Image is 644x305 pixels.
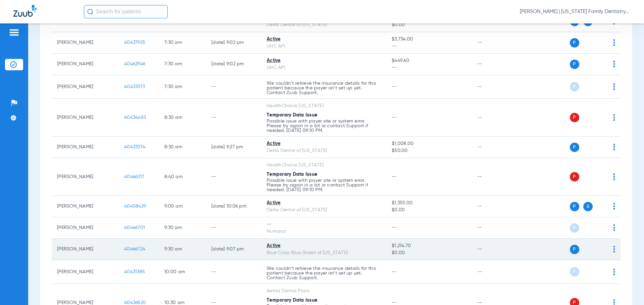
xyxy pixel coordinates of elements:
[570,245,579,254] span: P
[392,36,466,43] span: $3,734.00
[52,99,119,137] td: [PERSON_NAME]
[124,62,145,66] span: 40462946
[52,75,119,99] td: [PERSON_NAME]
[52,196,119,217] td: [PERSON_NAME]
[570,38,579,48] span: P
[267,64,381,71] div: UHC API
[570,143,579,152] span: P
[267,221,381,228] div: --
[13,5,37,17] img: Zuub Logo
[392,300,397,305] span: --
[267,249,381,256] div: Blue Cross Blue Shield of [US_STATE]
[267,242,381,249] div: Active
[159,217,206,239] td: 9:30 AM
[570,202,579,211] span: P
[472,54,517,75] td: --
[392,57,466,64] span: $449.60
[267,200,381,207] div: Active
[267,162,381,169] div: HealthChoice [US_STATE]
[613,224,615,231] img: group-dot-blue.svg
[267,172,317,177] span: Temporary Data Issue
[613,114,615,121] img: group-dot-blue.svg
[206,217,261,239] td: --
[392,207,466,214] span: $0.00
[159,239,206,260] td: 9:30 AM
[392,21,466,28] span: $0.00
[267,119,381,133] p: Possible issue with payer site or system error. Please try again in a bit or contact Support if n...
[124,225,145,230] span: 40466701
[613,203,615,210] img: group-dot-blue.svg
[392,64,466,71] span: --
[267,178,381,192] p: Possible issue with payer site or system error. Please try again in a bit or contact Support if n...
[392,242,466,249] span: $1,214.70
[583,202,593,211] span: S
[159,75,206,99] td: 7:30 AM
[52,260,119,284] td: [PERSON_NAME]
[159,158,206,196] td: 8:40 AM
[124,270,145,274] span: 40431385
[124,40,145,45] span: 40437925
[570,267,579,277] span: P
[267,288,381,295] div: Aetna Dental Plans
[472,239,517,260] td: --
[267,266,381,280] p: We couldn’t retrieve the insurance details for this patient because the payer isn’t set up yet. C...
[267,113,317,118] span: Temporary Data Issue
[267,36,381,43] div: Active
[267,81,381,95] p: We couldn’t retrieve the insurance details for this patient because the payer isn’t set up yet. C...
[472,196,517,217] td: --
[472,75,517,99] td: --
[520,8,631,15] span: [PERSON_NAME] | [US_STATE] Family Dentistry
[392,200,466,207] span: $1,355.00
[613,144,615,150] img: group-dot-blue.svg
[267,207,381,214] div: Delta Dental of [US_STATE]
[52,217,119,239] td: [PERSON_NAME]
[392,225,397,230] span: --
[206,54,261,75] td: [DATE] 9:02 PM
[392,270,397,274] span: --
[392,43,466,50] span: --
[267,140,381,147] div: Active
[267,21,381,28] div: Delta Dental of [US_STATE]
[206,158,261,196] td: --
[206,196,261,217] td: [DATE] 10:06 PM
[159,32,206,54] td: 7:30 AM
[267,57,381,64] div: Active
[159,54,206,75] td: 7:30 AM
[206,32,261,54] td: [DATE] 9:02 PM
[392,115,397,120] span: --
[159,260,206,284] td: 10:00 AM
[159,99,206,137] td: 8:30 AM
[267,43,381,50] div: UHC API
[124,247,145,251] span: 40466724
[613,39,615,46] img: group-dot-blue.svg
[159,196,206,217] td: 9:00 AM
[124,84,145,89] span: 40433373
[472,99,517,137] td: --
[52,239,119,260] td: [PERSON_NAME]
[206,137,261,158] td: [DATE] 9:27 PM
[610,273,644,305] div: Chat Widget
[392,140,466,147] span: $1,008.00
[206,239,261,260] td: [DATE] 9:07 PM
[52,32,119,54] td: [PERSON_NAME]
[472,158,517,196] td: --
[613,269,615,275] img: group-dot-blue.svg
[206,260,261,284] td: --
[159,137,206,158] td: 8:30 AM
[9,28,19,36] img: hamburger-icon
[613,246,615,252] img: group-dot-blue.svg
[613,83,615,90] img: group-dot-blue.svg
[267,147,381,154] div: Delta Dental of [US_STATE]
[392,249,466,256] span: $0.00
[124,174,144,179] span: 40466317
[87,9,93,15] img: Search Icon
[613,61,615,67] img: group-dot-blue.svg
[52,137,119,158] td: [PERSON_NAME]
[392,84,397,89] span: --
[392,174,397,179] span: --
[570,82,579,91] span: P
[472,137,517,158] td: --
[52,54,119,75] td: [PERSON_NAME]
[472,217,517,239] td: --
[613,173,615,180] img: group-dot-blue.svg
